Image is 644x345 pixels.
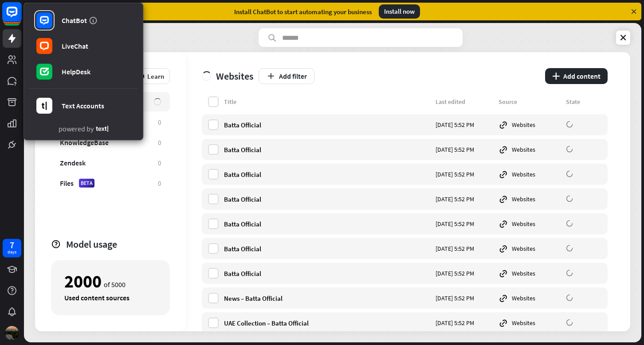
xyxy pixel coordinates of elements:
[224,319,430,327] div: UAE Collection – Batta Official
[224,170,430,179] div: Batta Official
[64,274,157,289] div: of 5000
[436,170,493,178] div: [DATE] 5:52 PM
[224,146,430,154] div: Batta Official
[499,318,561,328] div: Websites
[379,4,420,19] div: Install now
[436,146,493,153] div: [DATE] 5:52 PM
[499,169,561,179] div: Websites
[66,238,170,250] div: Model usage
[436,319,493,327] div: [DATE] 5:52 PM
[60,138,109,147] div: KnowledgeBase
[8,249,16,255] div: days
[436,245,493,253] div: [DATE] 5:52 PM
[224,195,430,203] div: Batta Official
[436,220,493,228] div: [DATE] 5:52 PM
[499,293,561,303] div: Websites
[64,293,157,302] div: Used content sources
[224,220,430,228] div: Batta Official
[499,219,561,229] div: Websites
[499,194,561,204] div: Websites
[64,274,102,289] div: 2000
[499,98,561,106] div: Source
[224,269,430,278] div: Batta Official
[60,179,74,188] div: Files
[224,98,430,106] div: Title
[224,245,430,253] div: Batta Official
[436,121,493,129] div: [DATE] 5:52 PM
[436,269,493,277] div: [DATE] 5:52 PM
[436,98,493,106] div: Last edited
[224,121,430,129] div: Batta Official
[60,158,86,167] div: Zendesk
[436,195,493,203] div: [DATE] 5:52 PM
[10,241,14,249] div: 7
[202,70,253,82] div: Websites
[234,8,372,16] div: Install ChatBot to start automating your business
[158,179,161,188] div: 0
[436,294,493,302] div: [DATE] 5:52 PM
[7,4,34,30] button: Open LiveChat chat widget
[566,98,601,106] div: State
[158,138,161,147] div: 0
[147,72,164,80] span: Learn
[158,118,161,126] div: 0
[158,159,161,167] div: 0
[79,179,94,188] div: BETA
[499,244,561,253] div: Websites
[545,68,608,84] button: plusAdd content
[499,268,561,278] div: Websites
[259,68,314,84] button: Add filter
[3,239,21,257] a: 7 days
[552,73,560,80] i: plus
[224,294,430,303] div: News – Batta Official
[499,120,561,130] div: Websites
[499,145,561,154] div: Websites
